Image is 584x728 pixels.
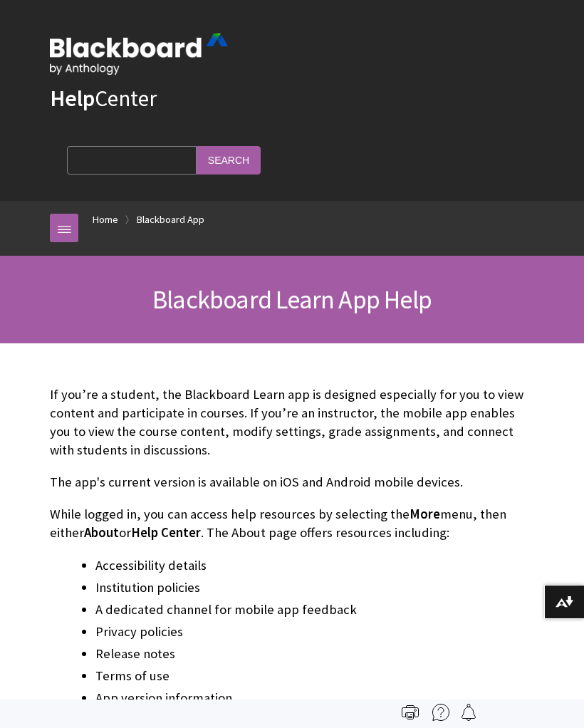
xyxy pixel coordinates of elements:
li: Accessibility details [95,556,534,576]
span: Help Center [131,524,201,541]
a: HelpCenter [50,84,157,113]
li: A dedicated channel for mobile app feedback [95,600,534,620]
img: More help [432,704,449,721]
span: More [410,506,440,522]
a: Blackboard App [137,211,204,229]
span: About [84,524,119,541]
input: Search [197,146,261,174]
p: If you’re a student, the Blackboard Learn app is designed especially for you to view content and ... [50,385,534,460]
strong: Help [50,84,95,113]
li: Release notes [95,644,534,664]
li: Privacy policies [95,622,534,642]
p: The app's current version is available on iOS and Android mobile devices. [50,473,534,492]
li: Institution policies [95,578,534,598]
li: Terms of use [95,666,534,686]
img: Blackboard by Anthology [50,33,228,75]
span: Blackboard Learn App Help [152,284,432,316]
img: Print [402,704,419,721]
li: App version information [95,688,534,708]
a: Home [93,211,118,229]
p: While logged in, you can access help resources by selecting the menu, then either or . The About ... [50,505,534,542]
img: Follow this page [460,704,477,721]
